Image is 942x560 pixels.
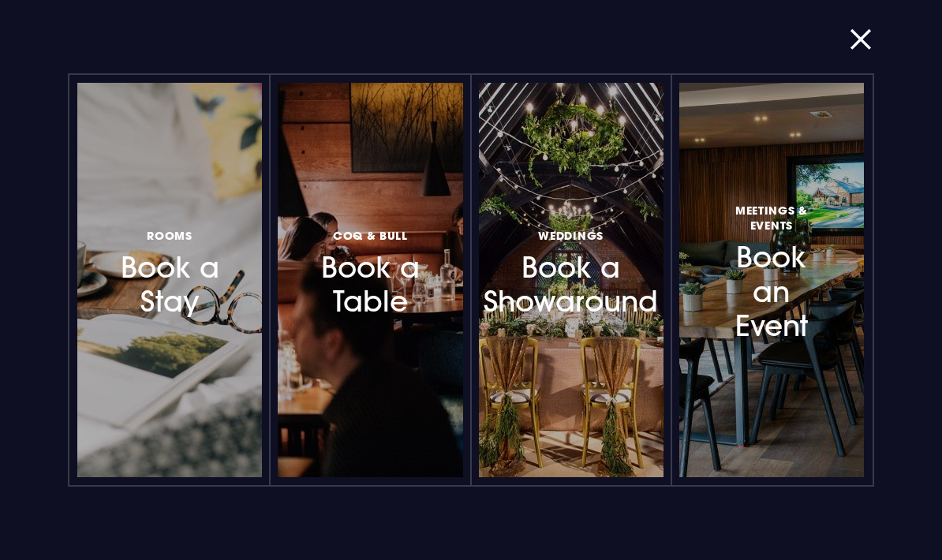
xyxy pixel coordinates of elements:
[147,228,193,243] span: Rooms
[717,203,826,233] span: Meetings & Events
[316,225,424,319] h3: Book a Table
[278,83,462,477] a: Coq & BullBook a Table
[479,83,664,477] a: WeddingsBook a Showaround
[77,83,262,477] a: RoomsBook a Stay
[115,225,224,319] h3: Book a Stay
[538,228,604,243] span: Weddings
[679,83,864,477] a: Meetings & EventsBook an Event
[517,225,626,319] h3: Book a Showaround
[333,228,408,243] span: Coq & Bull
[717,200,826,343] h3: Book an Event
